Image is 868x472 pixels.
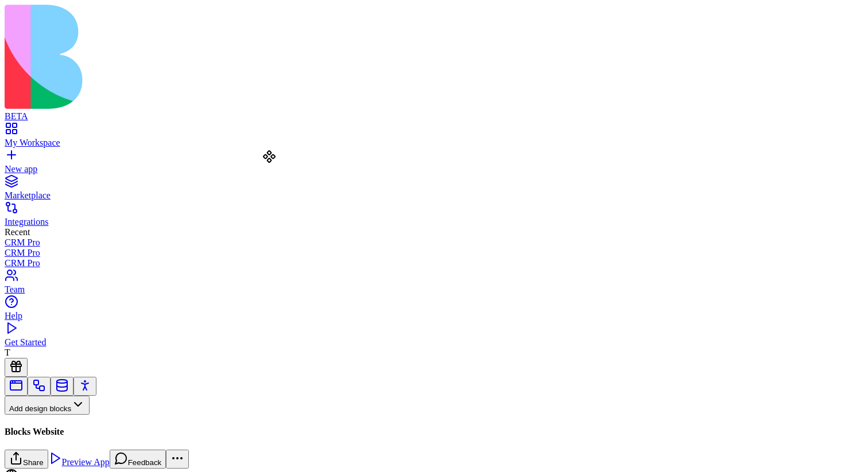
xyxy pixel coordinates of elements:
[5,180,863,201] a: Marketplace
[5,301,863,321] a: Help
[5,248,863,258] a: CRM Pro
[5,154,863,174] a: New app
[5,274,863,295] a: Team
[5,237,863,248] a: CRM Pro
[5,164,863,174] div: New app
[5,138,863,148] div: My Workspace
[5,101,863,122] a: BETA
[5,217,863,227] div: Integrations
[110,450,166,469] button: Feedback
[5,396,90,415] button: Add design blocks
[5,450,48,469] button: Share
[5,111,863,122] div: BETA
[5,327,863,348] a: Get Started
[5,5,466,109] img: logo
[5,348,10,357] span: T
[5,227,30,237] span: Recent
[5,127,863,148] a: My Workspace
[5,258,863,268] a: CRM Pro
[5,337,863,348] div: Get Started
[5,190,863,201] div: Marketplace
[5,311,863,321] div: Help
[5,284,863,295] div: Team
[5,206,863,227] a: Integrations
[48,457,110,467] a: Preview App
[5,427,863,437] h4: Blocks Website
